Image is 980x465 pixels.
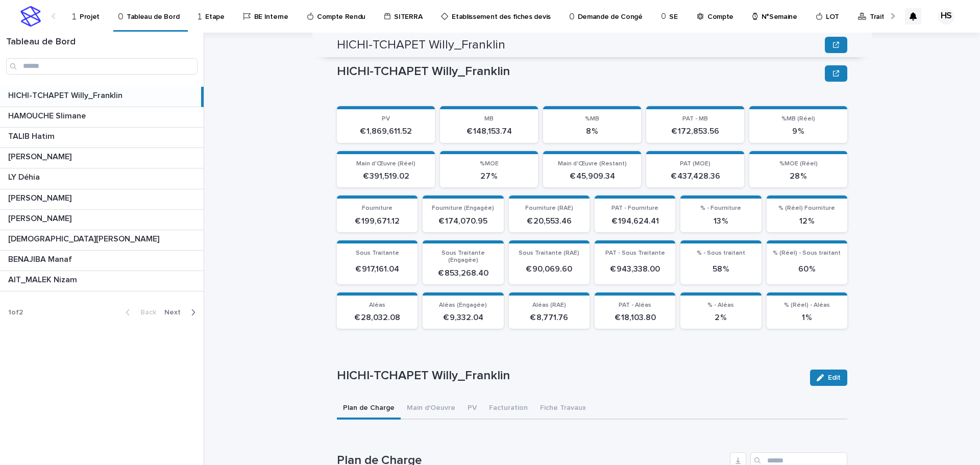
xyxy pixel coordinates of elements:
[337,369,802,383] p: HICHI-TCHAPET Willy_Franklin
[755,127,841,136] p: 9 %
[773,216,841,226] p: 12 %
[432,205,494,211] span: Fourniture (Engagée)
[343,216,411,226] p: € 199,671.12
[773,250,841,256] span: % (Réel) - Sous traitant
[8,191,73,203] p: [PERSON_NAME]
[134,309,156,316] span: Back
[532,302,566,308] span: Aléas (RAE)
[682,116,708,122] span: PAT - MB
[8,150,73,162] p: [PERSON_NAME]
[429,268,497,278] p: € 853,268.40
[369,302,385,308] span: Aléas
[337,398,401,420] button: Plan de Charge
[549,127,635,136] p: 8 %
[779,161,818,167] span: %MOE (Réel)
[828,374,841,381] span: Edit
[343,172,429,181] p: € 391,519.02
[337,64,821,79] p: HICHI-TCHAPET Willy_Franklin
[343,264,411,274] p: € 917,161.04
[515,264,583,274] p: € 90,069.60
[707,302,734,308] span: % - Aléas
[343,127,429,136] p: € 1,869,611.52
[778,205,835,211] span: % (Réel) Fourniture
[356,161,415,167] span: Main d'Œuvre (Réel)
[585,116,599,122] span: %MB
[401,398,461,420] button: Main d'Oeuvre
[356,250,399,256] span: Sous Traitante
[8,130,57,141] p: TALIB Hatim
[601,264,669,274] p: € 943,338.00
[8,109,88,121] p: HAMOUCHE Slimane
[601,216,669,226] p: € 194,624.41
[8,170,42,182] p: LY Déhia
[446,127,532,136] p: € 148,153.74
[938,8,954,25] div: HS
[784,302,830,308] span: % (Réel) - Aléas
[601,313,669,323] p: € 18,103.80
[6,58,198,75] input: Search
[439,302,487,308] span: Aléas (Engagée)
[652,172,738,181] p: € 437,428.36
[605,250,665,256] span: PAT - Sous Traitante
[382,116,390,122] span: PV
[8,253,74,264] p: BENAJIBA Manaf
[362,205,393,211] span: Fourniture
[6,37,198,48] h1: Tableau de Bord
[515,313,583,323] p: € 8,771.76
[8,232,161,244] p: [DEMOGRAPHIC_DATA][PERSON_NAME]
[652,127,738,136] p: € 172,853.56
[611,205,658,211] span: PAT - Fourniture
[8,273,79,285] p: AIT_MALEK Nizam
[480,161,499,167] span: %MOE
[164,309,187,316] span: Next
[8,89,125,101] p: HICHI-TCHAPET Willy_Franklin
[519,250,579,256] span: Sous Traitante (RAE)
[515,216,583,226] p: € 20,553.46
[697,250,745,256] span: % - Sous traitant
[337,38,505,53] h2: HICHI-TCHAPET Willy_Franklin
[429,216,497,226] p: € 174,070.95
[773,264,841,274] p: 60 %
[483,398,534,420] button: Facturation
[461,398,483,420] button: PV
[484,116,494,122] span: MB
[558,161,627,167] span: Main d'Œuvre (Restant)
[773,313,841,323] p: 1 %
[429,313,497,323] p: € 9,332.04
[442,250,485,263] span: Sous Traitante (Engagée)
[755,172,841,181] p: 28 %
[680,161,710,167] span: PAT (MOE)
[446,172,532,181] p: 27 %
[700,205,741,211] span: % - Fourniture
[534,398,592,420] button: Fiche Travaux
[810,370,847,386] button: Edit
[781,116,815,122] span: %MB (Réel)
[687,264,755,274] p: 58 %
[619,302,651,308] span: PAT - Aléas
[687,216,755,226] p: 13 %
[343,313,411,323] p: € 28,032.08
[525,205,573,211] span: Fourniture (RAE)
[160,308,204,317] button: Next
[8,212,73,224] p: [PERSON_NAME]
[20,6,41,27] img: stacker-logo-s-only.png
[549,172,635,181] p: € 45,909.34
[687,313,755,323] p: 2 %
[117,308,160,317] button: Back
